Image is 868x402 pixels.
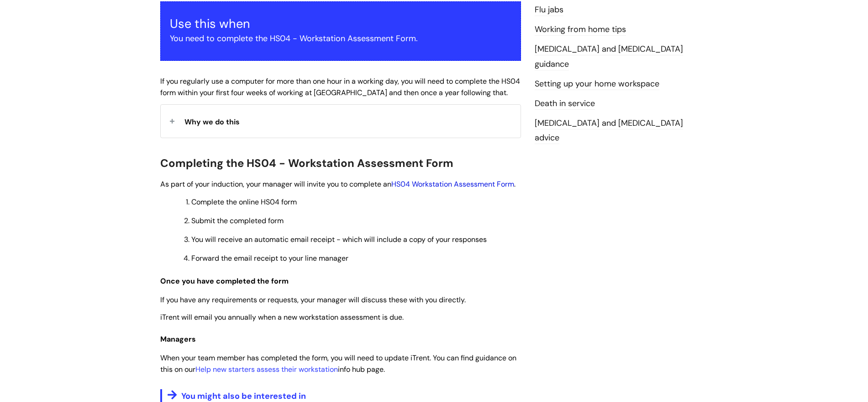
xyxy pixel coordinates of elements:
[160,156,453,170] span: Completing the HS04 - Workstation Assessment Form
[535,118,683,144] a: [MEDICAL_DATA] and [MEDICAL_DATA] advice
[191,216,284,225] span: Submit the completed form
[535,4,563,16] a: Flu jabs
[160,179,516,189] span: As part of your induction, your manager will invite you to complete an .
[181,391,306,402] span: You might also be interested in
[535,43,683,70] a: [MEDICAL_DATA] and [MEDICAL_DATA] guidance
[160,334,196,344] span: Managers
[170,31,511,46] p: You need to complete the HS04 - Workstation Assessment Form.
[391,179,514,189] a: HS04 Workstation Assessment Form
[535,24,626,36] a: Working from home tips
[191,253,348,263] span: Forward the email receipt to your line manager
[160,312,404,322] span: iTrent will email you annually when a new workstation assessment is due.
[160,295,466,305] span: If you have any requirements or requests, your manager will discuss these with you directly.
[160,353,516,374] span: When your team member has completed the form, you will need to update iTrent. You can find guidan...
[195,364,338,374] a: Help new starters assess their workstation
[184,117,240,127] span: Why we do this
[191,235,487,244] span: You will receive an automatic email receipt - which will include a copy of your responses
[170,16,511,31] h3: Use this when
[535,78,659,90] a: Setting up your home workspace
[535,98,595,110] a: Death in service
[191,197,297,207] span: Complete the online HS04 form
[160,276,289,286] span: Once you have completed the form
[160,76,520,97] span: If you regularly use a computer for more than one hour in a working day, you will need to complet...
